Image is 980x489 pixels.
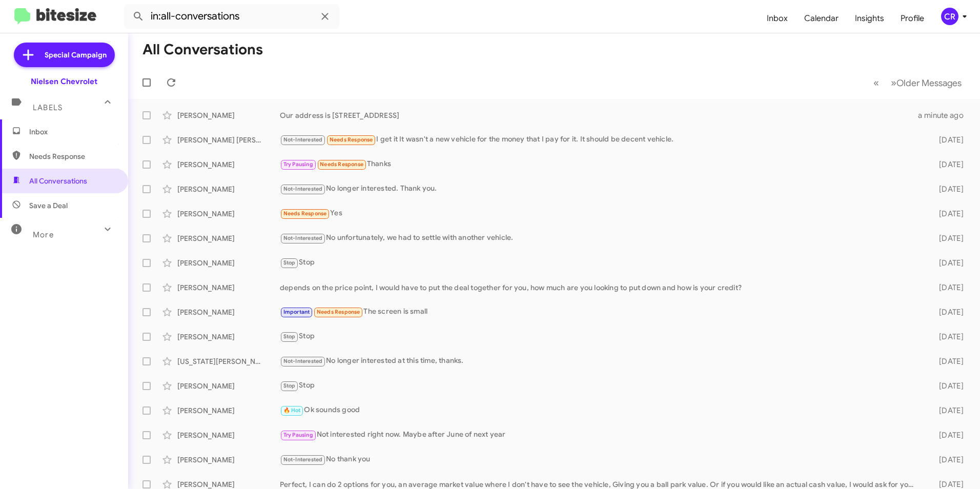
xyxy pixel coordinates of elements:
[177,282,280,293] div: [PERSON_NAME]
[923,258,972,268] div: [DATE]
[280,232,923,244] div: No unfortunately, we had to settle with another vehicle.
[280,306,923,318] div: The screen is small
[923,159,972,170] div: [DATE]
[177,430,280,440] div: [PERSON_NAME]
[280,331,923,342] div: Stop
[759,4,796,33] a: Inbox
[280,282,923,293] div: depends on the price point, I would have to put the deal together for you, how much are you looki...
[45,50,107,60] span: Special Campaign
[283,161,313,168] span: Try Pausing
[177,159,280,170] div: [PERSON_NAME]
[932,8,969,25] button: CR
[177,455,280,465] div: [PERSON_NAME]
[177,184,280,194] div: [PERSON_NAME]
[896,77,962,89] span: Older Messages
[918,110,972,120] div: a minute ago
[923,332,972,342] div: [DATE]
[283,456,323,463] span: Not-Interested
[923,381,972,391] div: [DATE]
[177,135,280,145] div: [PERSON_NAME] [PERSON_NAME]
[283,136,323,143] span: Not-Interested
[283,432,313,438] span: Try Pausing
[29,151,116,161] span: Needs Response
[923,209,972,219] div: [DATE]
[177,307,280,317] div: [PERSON_NAME]
[280,158,923,170] div: Thanks
[177,209,280,219] div: [PERSON_NAME]
[283,407,301,414] span: 🔥 Hot
[283,358,323,364] span: Not-Interested
[177,356,280,366] div: [US_STATE][PERSON_NAME]
[33,103,63,112] span: Labels
[280,134,923,146] div: I get it It wasn't a new vehicle for the money that I pay for it. It should be decent vehicle.
[33,230,54,239] span: More
[885,72,968,93] button: Next
[280,355,923,367] div: No longer interested at this time, thanks.
[923,282,972,293] div: [DATE]
[873,76,879,89] span: «
[868,72,968,93] nav: Page navigation example
[283,210,327,217] span: Needs Response
[891,76,896,89] span: »
[177,332,280,342] div: [PERSON_NAME]
[283,259,296,266] span: Stop
[177,258,280,268] div: [PERSON_NAME]
[317,309,360,315] span: Needs Response
[283,382,296,389] span: Stop
[796,4,847,33] a: Calendar
[177,381,280,391] div: [PERSON_NAME]
[280,183,923,195] div: No longer interested. Thank you.
[14,43,115,67] a: Special Campaign
[280,429,923,441] div: Not interested right now. Maybe after June of next year
[923,455,972,465] div: [DATE]
[923,356,972,366] div: [DATE]
[283,186,323,192] span: Not-Interested
[280,110,918,120] div: Our address is [STREET_ADDRESS]
[177,110,280,120] div: [PERSON_NAME]
[923,135,972,145] div: [DATE]
[280,454,923,465] div: No thank you
[177,233,280,243] div: [PERSON_NAME]
[29,200,68,211] span: Save a Deal
[320,161,363,168] span: Needs Response
[280,257,923,269] div: Stop
[29,127,116,137] span: Inbox
[283,333,296,340] span: Stop
[280,380,923,392] div: Stop
[923,233,972,243] div: [DATE]
[142,42,263,58] h1: All Conversations
[867,72,885,93] button: Previous
[283,235,323,241] span: Not-Interested
[177,405,280,416] div: [PERSON_NAME]
[283,309,310,315] span: Important
[330,136,373,143] span: Needs Response
[892,4,932,33] a: Profile
[280,404,923,416] div: Ok sounds good
[923,307,972,317] div: [DATE]
[923,184,972,194] div: [DATE]
[941,8,958,25] div: CR
[31,76,97,87] div: Nielsen Chevrolet
[29,176,87,186] span: All Conversations
[124,4,339,29] input: Search
[847,4,892,33] a: Insights
[280,208,923,219] div: Yes
[923,405,972,416] div: [DATE]
[923,430,972,440] div: [DATE]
